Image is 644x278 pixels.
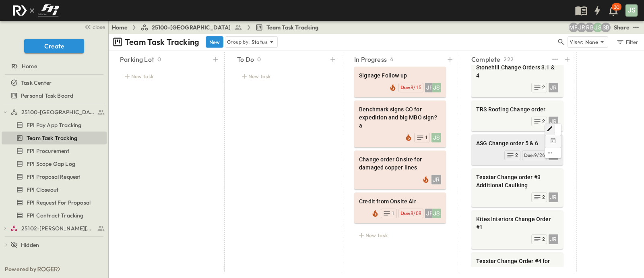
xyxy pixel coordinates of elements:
div: JR [549,192,558,202]
div: JS [431,133,441,142]
a: FPI Contract Tracking [2,210,105,221]
span: TRS Roofing Change order [476,105,558,113]
p: In Progress [354,54,387,64]
div: Team Task Trackingtest [2,132,107,144]
div: Jesse Sullivan (jsullivan@fpibuilders.com) [593,23,603,32]
div: New task [237,71,329,82]
span: 2 [542,84,545,91]
a: Home [112,23,128,31]
span: Kites Interiors Change Order #1 [476,215,558,231]
div: FPI Procurementtest [2,144,107,157]
p: View: [570,38,584,46]
div: New task [120,71,212,82]
nav: breadcrumbs [112,23,324,31]
span: Home [22,62,37,70]
div: FPI Closeouttest [2,183,107,196]
span: 25100-[GEOGRAPHIC_DATA] [152,23,231,31]
span: Texstar Change order #3 Additional Caulking [476,173,558,189]
button: New [206,36,223,48]
p: None [585,38,598,46]
a: FPI Request For Proposal [2,197,105,208]
div: JR [425,83,435,92]
span: 8/15 [411,85,421,90]
span: 2 [542,236,545,242]
div: Sterling Barnett (sterling@fpibuilders.com) [601,23,611,32]
span: Task Center [21,79,52,87]
button: Tracking Date Menu [545,135,561,148]
a: 25100-Vanguard Prep School [10,107,105,118]
span: 25102-Christ The Redeemer Anglican Church [21,224,95,232]
span: Hidden [21,241,39,249]
div: Share [614,23,630,31]
span: 25100-Vanguard Prep School [21,108,95,116]
div: Jayden Ramirez (jramirez@fpibuilders.com) [577,23,586,32]
div: New task [354,230,446,241]
span: FPI Procurement [27,147,70,155]
span: 2 [515,152,518,159]
div: JS [625,4,638,17]
p: To Do [237,54,254,64]
div: JS [431,209,441,218]
p: Group by: [227,38,250,46]
button: Filter [613,36,641,48]
span: Stonehill Change Orders 3.1 & 4 [476,63,558,79]
div: Texstar Change order #3 Additional CaulkingJR2 [471,168,563,207]
span: close [93,23,105,31]
button: test [631,23,641,32]
div: JR [549,234,558,244]
div: FPI Contract Trackingtest [2,209,107,222]
a: FPI Pay App Tracking [2,119,105,131]
span: 2 [542,118,545,125]
span: 8/08 [411,211,421,216]
span: Due: [400,210,411,216]
div: FPI Pay App Trackingtest [2,119,107,132]
span: FPI Request For Proposal [27,199,91,207]
div: JR [431,175,441,184]
a: Team Task Tracking [255,23,319,31]
div: 25102-Christ The Redeemer Anglican Churchtest [2,222,107,235]
span: 1 [425,134,428,141]
button: Edit [545,124,555,135]
div: Personal Task Boardtest [2,89,107,102]
div: JR [549,117,558,126]
span: FPI Proposal Request [27,173,80,181]
button: close [81,21,107,32]
button: Create [24,39,84,53]
button: JS [625,4,638,17]
div: Benchmark signs CO for expedition and big MBO sign? aJS1 [354,100,446,147]
span: FPI Scope Gap Log [27,160,75,168]
p: 30 [614,4,619,10]
a: FPI Procurement [2,145,105,157]
div: Kites Interiors Change Order #1JR2 [471,210,563,249]
span: 1 [392,210,394,217]
span: 2 [542,194,545,201]
div: FPI Proposal Requesttest [2,170,107,183]
span: Due: [524,152,534,158]
button: edit [545,148,555,158]
p: Team Task Tracking [125,36,199,48]
span: 9/26 [534,153,545,158]
p: 0 [157,55,161,63]
div: JR [549,83,558,92]
p: Complete [471,54,500,64]
a: FPI Proposal Request [2,171,105,182]
div: 25100-Vanguard Prep Schooltest [2,106,107,119]
span: FPI Closeout [27,186,58,194]
div: FPI Scope Gap Logtest [2,157,107,170]
span: Credit from Onsite Air [359,197,441,205]
span: Change order Onsite for damaged copper lines [359,155,441,171]
span: Signage Follow up [359,71,441,79]
span: Due: [400,84,411,90]
p: 0 [257,55,261,63]
p: 222 [504,55,514,63]
p: Parking Lot [120,54,154,64]
a: Team Task Tracking [2,132,105,144]
p: Status [252,38,268,46]
div: Monica Pruteanu (mpruteanu@fpibuilders.com) [569,23,578,32]
span: ASG Change order 5 & 6 [476,139,558,147]
a: FPI Scope Gap Log [2,158,105,169]
div: JR [425,209,435,218]
a: Task Center [2,77,105,88]
div: Filter [616,38,639,46]
img: c8d7d1ed905e502e8f77bf7063faec64e13b34fdb1f2bdd94b0e311fc34f8000.png [10,2,62,19]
